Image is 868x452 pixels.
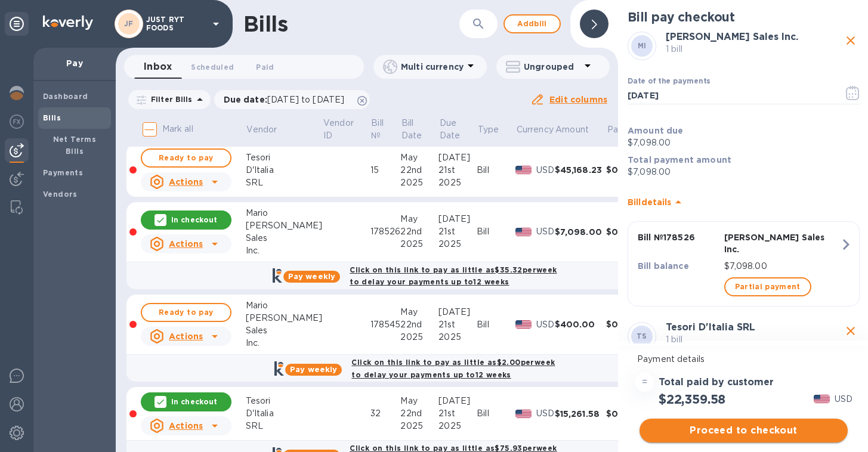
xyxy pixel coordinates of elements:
div: [DATE] [438,395,477,407]
b: Click on this link to pay as little as $35.32 per week to delay your payments up to 12 weeks [350,265,557,287]
p: Ungrouped [524,61,580,73]
span: Due Date [440,117,476,142]
p: Bill № [371,117,384,142]
label: Date of the payments [628,78,710,85]
b: Total payment amount [628,155,731,165]
p: Filter Bills [146,94,193,104]
p: Currency [517,123,554,136]
div: 178545 [370,318,401,331]
div: [PERSON_NAME] [246,312,323,324]
img: USD [814,395,830,403]
div: SRL [246,177,323,189]
b: Dashboard [43,92,88,101]
div: 2025 [400,177,438,189]
b: Payments [43,168,83,177]
div: D'Italia [246,164,323,177]
p: USD [536,164,555,177]
img: USD [515,228,532,236]
div: May [400,395,438,407]
div: 32 [370,407,401,420]
u: Actions [169,421,203,431]
div: [DATE] [438,306,477,318]
b: Pay weekly [288,272,335,281]
p: Bill № 178526 [638,231,719,243]
p: USD [835,393,852,405]
div: Bill [477,407,515,420]
div: $0.00 [606,226,642,238]
span: Bill № [371,117,399,142]
span: Inbox [144,58,172,75]
b: Click on this link to pay as little as $2.00 per week to delay your payments up to 12 weeks [351,358,555,379]
p: Mark all [162,123,193,135]
p: Payment details [637,353,850,366]
p: Vendor ID [323,117,354,142]
div: 15 [370,164,401,177]
b: Vendors [43,190,78,199]
p: Multi currency [401,61,464,73]
div: 2025 [438,177,477,189]
img: Foreign exchange [10,114,24,129]
div: $15,261.58 [555,408,607,420]
p: Paid [607,123,626,136]
p: Amount [555,123,589,136]
div: 2025 [400,420,438,432]
span: Ready to pay [152,305,221,320]
div: $7,098.00 [555,226,607,238]
button: Proceed to checkout [640,419,848,442]
div: May [400,151,438,164]
div: Inc. [246,337,323,349]
div: 2025 [438,238,477,250]
b: Tesori D'Italia SRL [666,321,755,333]
p: In checkout [171,215,217,225]
span: Add bill [514,17,550,31]
h2: $22,359.58 [659,392,725,407]
div: Billdetails [628,183,860,221]
h3: Total paid by customer [659,377,774,388]
b: TS [637,332,647,340]
div: [DATE] [438,213,477,225]
div: $0.00 [606,408,642,420]
h1: Bills [243,11,288,36]
p: USD [536,225,555,238]
div: Bill [477,225,515,238]
button: close [842,32,860,49]
div: 21st [438,407,477,420]
b: MI [638,41,647,50]
p: In checkout [171,397,217,407]
div: Bill [477,164,515,177]
div: Sales [246,324,323,337]
div: 21st [438,318,477,331]
b: Bills [43,113,61,122]
div: SRL [246,420,323,432]
span: Vendor [246,123,292,136]
div: 22nd [400,407,438,420]
p: Vendor [246,123,277,136]
div: 2025 [438,420,477,432]
div: Inc. [246,244,323,257]
button: Ready to pay [141,148,231,168]
span: Ready to pay [152,151,221,165]
button: close [842,322,860,340]
div: $0.00 [606,164,642,176]
div: May [400,213,438,225]
p: 1 bill [666,43,842,55]
img: USD [515,410,532,418]
div: 21st [438,164,477,177]
b: Net Terms Bills [53,135,97,156]
span: Amount [555,123,604,136]
img: USD [515,320,532,329]
p: USD [536,318,555,331]
div: D'Italia [246,407,323,420]
span: Paid [607,123,641,136]
p: Bill Date [401,117,422,142]
span: Bill Date [401,117,438,142]
b: Bill details [628,197,671,207]
div: 22nd [400,164,438,177]
u: Edit columns [549,95,607,104]
div: Mario [246,207,323,219]
h2: Bill pay checkout [628,10,860,24]
div: $45,168.23 [555,164,607,176]
button: Partial payment [724,277,811,296]
p: Type [478,123,499,136]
